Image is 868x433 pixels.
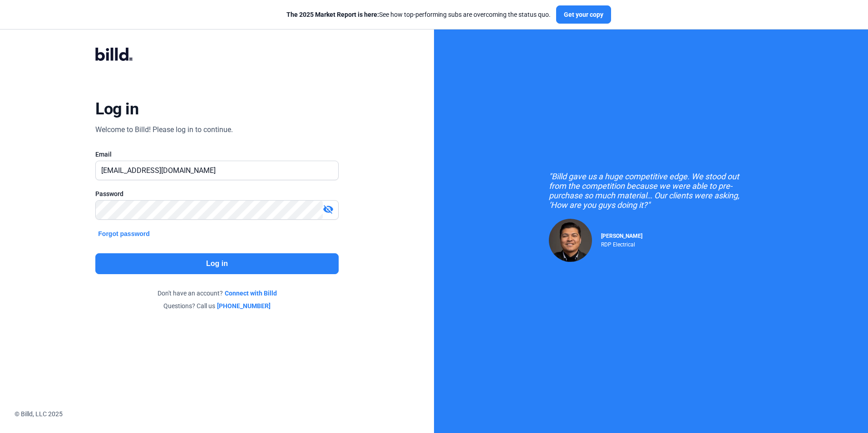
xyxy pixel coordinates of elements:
mat-icon: visibility_off [323,204,334,215]
a: [PHONE_NUMBER] [217,301,271,310]
button: Get your copy [556,5,611,24]
div: Welcome to Billd! Please log in to continue. [95,124,233,135]
button: Forgot password [95,229,153,239]
span: [PERSON_NAME] [601,233,642,239]
button: Log in [95,253,338,274]
div: Questions? Call us [95,301,338,310]
div: Password [95,189,338,198]
span: The 2025 Market Report is here: [286,11,379,18]
a: Connect with Billd [225,289,277,298]
div: Email [95,150,338,159]
div: RDP Electrical [601,239,642,248]
img: Raul Pacheco [549,219,592,262]
div: Log in [95,99,138,119]
div: Don't have an account? [95,289,338,298]
div: See how top-performing subs are overcoming the status quo. [286,10,551,19]
div: "Billd gave us a huge competitive edge. We stood out from the competition because we were able to... [549,172,753,210]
